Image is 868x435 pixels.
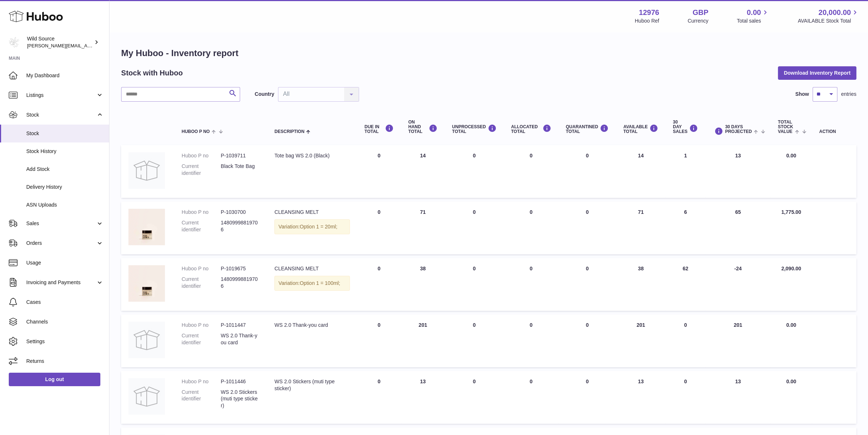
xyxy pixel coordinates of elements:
[504,371,559,424] td: 0
[128,378,165,415] img: product image
[586,153,589,158] span: 0
[401,201,445,254] td: 71
[786,379,796,384] span: 0.00
[747,8,761,17] span: 0.00
[705,314,771,367] td: 201
[182,378,221,385] dt: Huboo P no
[635,17,659,24] div: Huboo Ref
[401,314,445,367] td: 201
[221,332,260,346] dd: WS 2.0 Thank-you card
[786,322,796,328] span: 0.00
[9,37,20,48] img: kate@wildsource.co.uk
[818,8,851,17] span: 20,000.00
[841,91,856,98] span: entries
[182,265,221,272] dt: Huboo P no
[666,371,705,424] td: 0
[221,389,260,409] dd: WS 2.0 Stickers (muti type sticker)
[616,258,666,311] td: 38
[504,314,559,367] td: 0
[357,314,401,367] td: 0
[781,209,801,215] span: 1,775.00
[364,124,394,134] div: DUE IN TOTAL
[274,219,350,234] div: Variation:
[274,152,350,159] div: Tote bag WS 2.0 (Black)
[504,201,559,254] td: 0
[566,124,609,134] div: QUARANTINED Total
[221,276,260,290] dd: 14809998819706
[128,209,165,245] img: product image
[182,276,221,290] dt: Current identifier
[725,125,752,134] span: 30 DAYS PROJECTED
[778,66,856,79] button: Download Inventory Report
[26,338,104,345] span: Settings
[586,266,589,271] span: 0
[586,322,589,328] span: 0
[221,152,260,159] dd: P-1039711
[504,258,559,311] td: 0
[452,124,497,134] div: UNPROCESSED Total
[221,209,260,216] dd: P-1030700
[737,17,769,24] span: Total sales
[445,201,504,254] td: 0
[623,124,658,134] div: AVAILABLE Total
[781,266,801,271] span: 2,090.00
[26,299,104,306] span: Cases
[705,145,771,198] td: 13
[26,72,104,79] span: My Dashboard
[255,91,274,98] label: Country
[705,258,771,311] td: -24
[221,378,260,385] dd: P-1011446
[274,276,350,291] div: Variation:
[616,371,666,424] td: 13
[26,201,104,208] span: ASN Uploads
[357,258,401,311] td: 0
[666,258,705,311] td: 62
[666,145,705,198] td: 1
[819,129,849,134] div: Action
[673,120,698,134] div: 30 DAY SALES
[586,379,589,384] span: 0
[182,219,221,233] dt: Current identifier
[26,92,96,99] span: Listings
[511,124,551,134] div: ALLOCATED Total
[798,8,859,24] a: 20,000.00 AVAILABLE Stock Total
[445,371,504,424] td: 0
[300,224,337,230] span: Option 1 = 20ml;
[357,201,401,254] td: 0
[408,120,437,134] div: ON HAND Total
[357,371,401,424] td: 0
[688,17,709,24] div: Currency
[778,120,793,134] span: Total stock value
[182,322,221,329] dt: Huboo P no
[27,43,146,48] span: [PERSON_NAME][EMAIL_ADDRESS][DOMAIN_NAME]
[445,145,504,198] td: 0
[616,201,666,254] td: 71
[705,201,771,254] td: 65
[26,279,96,286] span: Invoicing and Payments
[357,145,401,198] td: 0
[616,145,666,198] td: 14
[798,17,859,24] span: AVAILABLE Stock Total
[401,371,445,424] td: 13
[737,8,769,24] a: 0.00 Total sales
[121,68,183,78] h2: Stock with Huboo
[26,259,104,266] span: Usage
[182,332,221,346] dt: Current identifier
[401,145,445,198] td: 14
[274,322,350,329] div: WS 2.0 Thank-you card
[128,152,165,189] img: product image
[182,129,210,134] span: Huboo P no
[445,258,504,311] td: 0
[182,389,221,409] dt: Current identifier
[221,322,260,329] dd: P-1011447
[27,35,93,49] div: Wild Source
[274,129,304,134] span: Description
[445,314,504,367] td: 0
[221,219,260,233] dd: 14809998819706
[274,265,350,272] div: CLEANSING MELT
[26,318,104,325] span: Channels
[616,314,666,367] td: 201
[26,240,96,247] span: Orders
[786,153,796,158] span: 0.00
[221,163,260,177] dd: Black Tote Bag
